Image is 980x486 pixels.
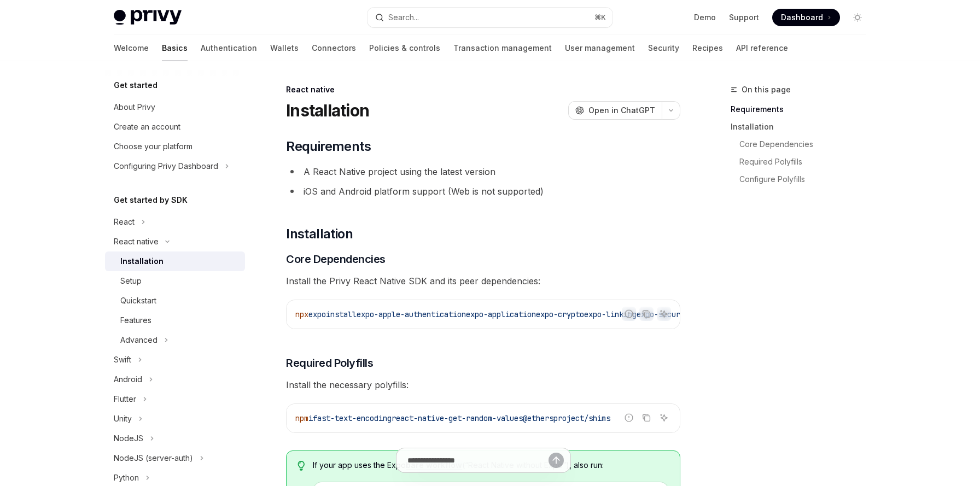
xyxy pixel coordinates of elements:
div: Unity [114,412,132,425]
a: API reference [736,35,788,61]
span: expo-application [466,309,536,319]
a: Wallets [270,35,299,61]
a: Basics [162,35,188,61]
div: Android [114,373,142,386]
span: install [326,309,357,319]
div: Search... [388,11,419,24]
a: Quickstart [105,291,245,311]
div: Choose your platform [114,140,192,153]
span: Requirements [286,138,371,155]
span: react-native-get-random-values [392,413,523,423]
button: Toggle Android section [105,370,245,389]
button: Copy the contents from the code block [639,307,654,321]
span: expo-linking [584,309,637,319]
div: Python [114,471,139,484]
button: Copy the contents from the code block [639,411,654,425]
span: npm [295,413,308,423]
div: Advanced [120,333,157,347]
a: Dashboard [772,9,840,26]
a: Welcome [114,35,149,61]
button: Toggle Advanced section [105,330,245,350]
a: Configure Polyfills [731,171,875,188]
div: Quickstart [120,294,156,307]
button: Ask AI [657,411,671,425]
span: Install the Privy React Native SDK and its peer dependencies: [286,273,680,289]
a: Demo [694,12,716,23]
div: Installation [120,255,164,268]
a: Choose your platform [105,137,245,156]
h1: Installation [286,101,369,120]
h5: Get started by SDK [114,194,188,207]
div: Features [120,314,151,327]
span: Install the necessary polyfills: [286,377,680,393]
a: Required Polyfills [731,153,875,171]
a: Installation [105,251,245,271]
span: @ethersproject/shims [523,413,610,423]
span: Dashboard [781,12,823,23]
span: expo-secure-store [637,309,711,319]
span: expo [308,309,326,319]
div: React native [286,84,680,95]
a: Recipes [692,35,723,61]
a: Authentication [201,35,257,61]
a: Setup [105,271,245,291]
div: About Privy [114,101,155,114]
li: A React Native project using the latest version [286,164,680,179]
button: Open search [367,8,612,27]
button: Report incorrect code [622,307,636,321]
span: expo-crypto [536,309,584,319]
a: Core Dependencies [731,136,875,153]
img: light logo [114,10,182,25]
div: React [114,215,135,229]
div: NodeJS [114,432,143,445]
button: Toggle Configuring Privy Dashboard section [105,156,245,176]
span: Open in ChatGPT [588,105,655,116]
div: NodeJS (server-auth) [114,452,193,465]
a: Policies & controls [369,35,440,61]
li: iOS and Android platform support (Web is not supported) [286,184,680,199]
span: fast-text-encoding [313,413,392,423]
div: Swift [114,353,131,366]
button: Toggle React section [105,212,245,232]
button: Open in ChatGPT [568,101,662,120]
button: Toggle Swift section [105,350,245,370]
a: Security [648,35,679,61]
button: Ask AI [657,307,671,321]
a: Transaction management [453,35,552,61]
span: expo-apple-authentication [357,309,466,319]
a: Connectors [312,35,356,61]
a: Installation [731,118,875,136]
span: Required Polyfills [286,355,373,371]
button: Send message [549,453,564,468]
button: Toggle NodeJS section [105,429,245,448]
div: Create an account [114,120,180,133]
button: Toggle NodeJS (server-auth) section [105,448,245,468]
button: Toggle React native section [105,232,245,251]
a: User management [565,35,635,61]
span: Core Dependencies [286,251,386,267]
a: About Privy [105,97,245,117]
div: Configuring Privy Dashboard [114,160,218,173]
a: Support [729,12,759,23]
div: Flutter [114,393,136,406]
div: Setup [120,274,142,288]
button: Toggle Unity section [105,409,245,429]
a: Create an account [105,117,245,137]
a: Requirements [731,101,875,118]
div: React native [114,235,159,248]
button: Toggle Flutter section [105,389,245,409]
h5: Get started [114,79,157,92]
span: npx [295,309,308,319]
span: ⌘ K [594,13,606,22]
input: Ask a question... [407,448,549,472]
span: i [308,413,313,423]
button: Toggle dark mode [849,9,866,26]
a: Features [105,311,245,330]
button: Report incorrect code [622,411,636,425]
span: Installation [286,225,353,243]
span: On this page [742,83,791,96]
